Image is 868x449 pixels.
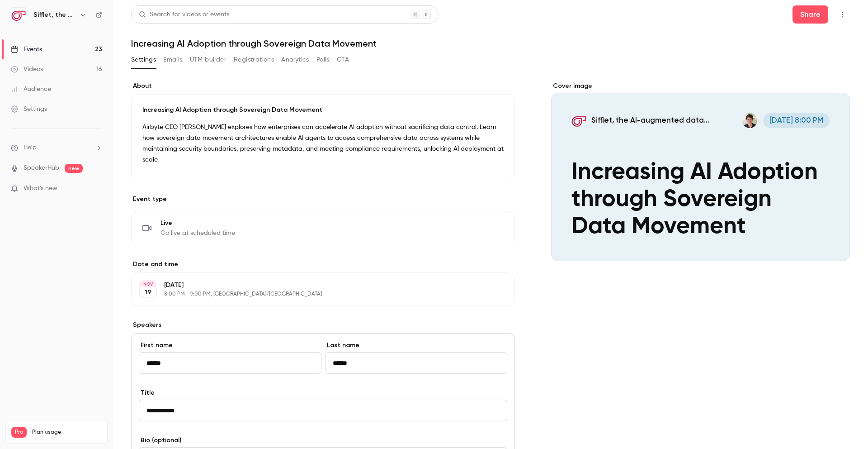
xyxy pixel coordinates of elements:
[139,436,507,445] label: Bio (optional)
[24,184,57,193] span: What's new
[33,10,76,19] h6: Sifflet, the AI-augmented data observability platform built for data teams with business users in...
[145,288,151,297] p: 19
[24,163,59,173] a: SpeakerHub
[131,38,850,49] h1: Increasing AI Adoption through Sovereign Data Movement
[131,53,156,67] button: Settings
[139,341,321,350] label: First name
[11,65,43,74] div: Videos
[551,81,850,261] section: Cover image
[11,105,47,114] div: Settings
[793,5,828,24] button: Share
[131,320,515,330] label: Speakers
[131,260,515,269] label: Date and time
[131,195,515,204] p: Event type
[234,53,274,67] button: Registrations
[190,53,226,67] button: UTM builder
[163,53,182,67] button: Emails
[140,281,156,287] div: NOV
[164,291,467,298] p: 8:00 PM - 9:00 PM, [GEOGRAPHIC_DATA]/[GEOGRAPHIC_DATA]
[325,341,508,350] label: Last name
[65,164,83,173] span: new
[142,122,504,165] p: Airbyte CEO [PERSON_NAME] explores how enterprises can accelerate AI adoption without sacrificing...
[11,8,26,22] img: Sifflet, the AI-augmented data observability platform built for data teams with business users in...
[142,105,504,115] p: Increasing AI Adoption through Sovereign Data Movement
[316,53,330,67] button: Polls
[164,281,467,290] p: [DATE]
[281,53,309,67] button: Analytics
[11,427,27,438] span: Pro
[160,229,235,238] span: Go live at scheduled time
[24,143,37,153] span: Help
[11,143,102,153] li: help-dropdown-opener
[160,219,235,228] span: Live
[131,81,515,91] label: About
[337,53,349,67] button: CTA
[139,388,507,397] label: Title
[551,81,850,91] label: Cover image
[139,10,229,19] div: Search for videos or events
[11,45,42,54] div: Events
[11,85,51,94] div: Audience
[32,429,102,436] span: Plan usage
